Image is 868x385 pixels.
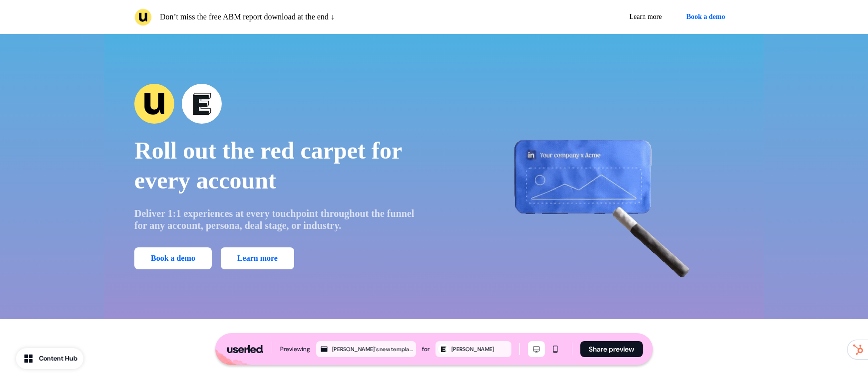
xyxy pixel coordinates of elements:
div: for [422,344,430,354]
p: Deliver 1:1 experiences at every touchpoint throughout the funnel for any account, persona, deal ... [134,207,420,231]
button: Share preview [580,341,643,357]
a: Learn more [621,8,670,26]
div: Content Hub [39,354,77,364]
p: Don’t miss the free ABM report download at the end ↓ [160,11,335,23]
span: Roll out the red carpet for every account [134,137,402,193]
div: [PERSON_NAME]'s new template [332,345,414,354]
button: Desktop mode [528,341,545,357]
div: [PERSON_NAME] [451,345,509,354]
button: Book a demo [134,247,212,269]
button: Book a demo [678,8,734,26]
div: Previewing [280,344,310,354]
a: Learn more [221,247,294,269]
button: Content Hub [16,348,83,369]
button: Mobile mode [547,341,564,357]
